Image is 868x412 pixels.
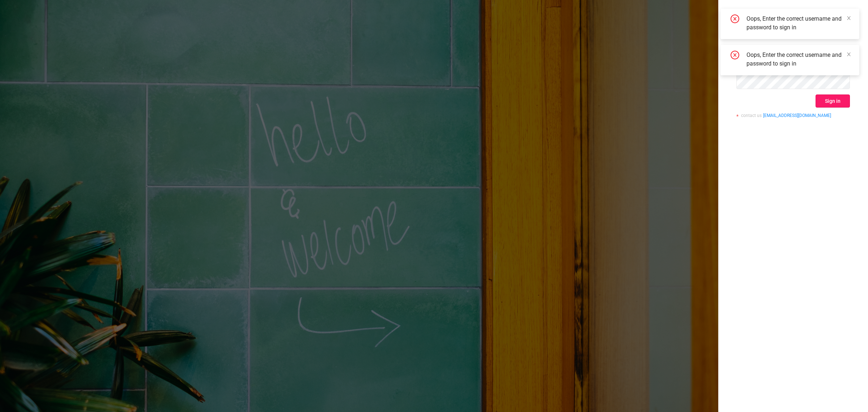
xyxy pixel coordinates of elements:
[746,51,851,68] div: Oops, Enter the correct username and password to sign in
[731,14,739,25] i: icon: close-circle-o
[746,14,851,32] div: Oops, Enter the correct username and password to sign in
[846,16,851,21] i: icon: close
[731,51,739,61] i: icon: close-circle-o
[846,52,851,57] i: icon: close
[816,94,850,108] button: Sign in
[763,113,831,118] a: [EMAIL_ADDRESS][DOMAIN_NAME]
[741,113,762,118] span: contact us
